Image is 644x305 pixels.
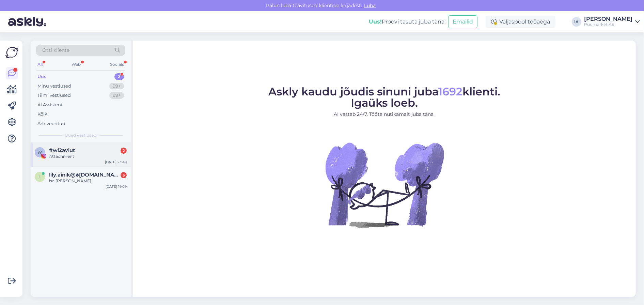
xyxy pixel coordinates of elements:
span: Askly kaudu jõudis sinuni juba klienti. Igaüks loeb. [268,85,500,109]
div: 2 [121,148,127,154]
span: Luba [362,2,378,9]
div: Uus [37,73,46,80]
span: l [39,174,41,179]
div: AI Assistent [37,102,63,108]
div: All [36,60,44,69]
div: Web [70,60,82,69]
div: [DATE] 19:09 [106,184,127,189]
div: 2 [114,73,124,80]
div: 99+ [109,92,124,99]
div: 5 [121,172,127,178]
div: Minu vestlused [37,83,71,90]
span: #wi2aviut [49,147,75,153]
div: 99+ [109,83,124,90]
div: Kõik [37,111,47,118]
span: Otsi kliente [42,47,69,54]
div: Puumarket AS [584,22,632,27]
img: No Chat active [323,123,446,246]
button: Emailid [448,15,477,28]
div: [DATE] 23:49 [105,159,127,165]
img: Askly Logo [5,46,18,59]
div: Arhiveeritud [37,120,65,127]
div: Proovi tasuta juba täna: [369,18,445,26]
div: ise [PERSON_NAME] [49,178,127,184]
div: Socials [109,60,125,69]
b: Uus! [369,18,382,25]
div: Attachment [49,153,127,159]
a: [PERSON_NAME]Puumarket AS [584,16,640,27]
span: Uued vestlused [65,132,97,138]
span: lily.ainik@♣mail.ee [49,172,120,178]
div: IA [572,17,581,27]
p: AI vastab 24/7. Tööta nutikamalt juba täna. [268,111,500,118]
span: 1692 [438,85,462,98]
div: [PERSON_NAME] [584,16,632,22]
div: Tiimi vestlused [37,92,71,99]
span: w [38,150,42,155]
div: Väljaspool tööaega [486,16,555,28]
